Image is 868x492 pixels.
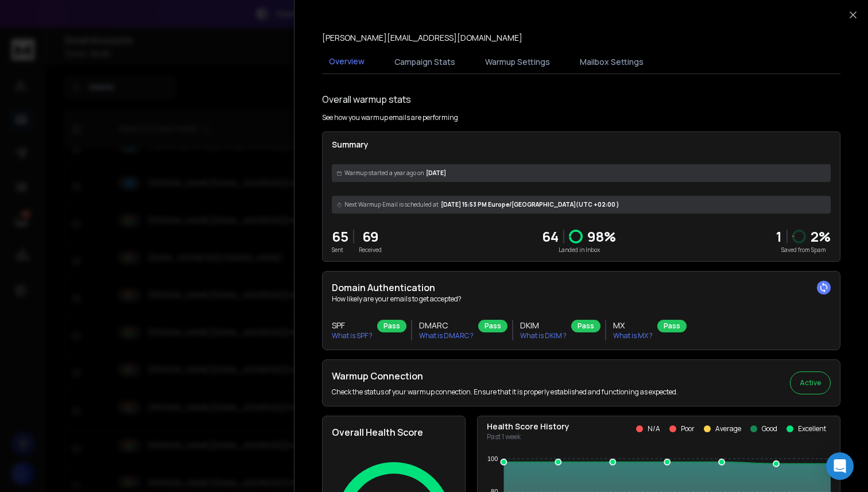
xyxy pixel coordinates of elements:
div: [DATE] 15:53 PM Europe/[GEOGRAPHIC_DATA] (UTC +02:00 ) [332,196,831,214]
p: Excellent [798,424,826,433]
tspan: 100 [487,455,498,462]
h3: MX [613,320,653,331]
p: 2 % [811,227,831,246]
span: Next Warmup Email is scheduled at [344,200,439,209]
div: Pass [571,320,600,332]
p: What is DMARC ? [419,331,474,340]
p: Saved from Spam [776,246,831,254]
p: Past 1 week [487,432,569,441]
p: Sent [332,246,348,254]
button: Active [790,371,831,394]
p: Landed in Inbox [542,246,616,254]
p: What is MX ? [613,331,653,340]
span: Warmup started a year ago on [344,169,424,177]
p: Received [359,246,382,254]
h2: Overall Health Score [332,425,456,439]
p: How likely are your emails to get accepted? [332,295,831,304]
p: Poor [681,424,695,433]
div: Pass [377,320,406,332]
p: [PERSON_NAME][EMAIL_ADDRESS][DOMAIN_NAME] [322,32,522,44]
div: Open Intercom Messenger [826,452,854,480]
h3: SPF [332,320,373,331]
strong: 1 [776,227,782,246]
button: Overview [322,49,371,75]
div: Pass [478,320,507,332]
h1: Overall warmup stats [322,92,411,106]
h3: DMARC [419,320,474,331]
h2: Warmup Connection [332,369,678,383]
button: Campaign Stats [387,49,462,75]
p: What is DKIM ? [520,331,567,340]
p: Average [715,424,741,433]
p: See how you warmup emails are performing [322,113,458,122]
button: Warmup Settings [478,49,557,75]
p: 64 [542,227,559,246]
h2: Domain Authentication [332,281,831,295]
p: Summary [332,139,831,150]
p: Good [762,424,777,433]
p: 98 % [587,227,616,246]
h3: DKIM [520,320,567,331]
p: 65 [332,227,348,246]
div: Pass [657,320,687,332]
p: What is SPF ? [332,331,373,340]
p: 69 [359,227,382,246]
div: [DATE] [332,164,831,182]
p: Health Score History [487,421,569,432]
p: N/A [648,424,660,433]
p: Check the status of your warmup connection. Ensure that it is properly established and functionin... [332,388,678,397]
button: Mailbox Settings [573,49,650,75]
